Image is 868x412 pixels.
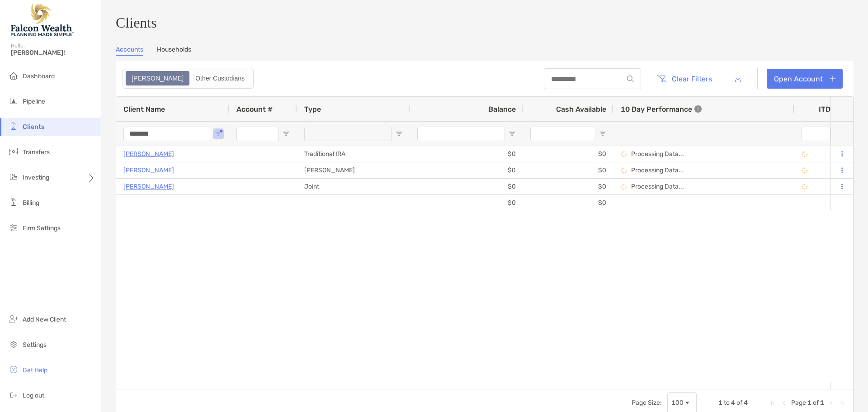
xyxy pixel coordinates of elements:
[23,341,47,349] span: Settings
[631,166,684,174] p: Processing Data...
[8,222,19,233] img: firm-settings icon
[116,46,143,56] a: Accounts
[23,316,66,323] span: Add New Client
[8,339,19,350] img: settings icon
[556,105,606,114] span: Cash Available
[791,399,806,407] span: Page
[297,179,410,194] div: Joint
[632,399,662,407] div: Page Size:
[523,195,613,211] div: $0
[190,72,250,85] div: Other Custodians
[410,195,523,211] div: $0
[8,313,19,324] img: add_new_client icon
[631,150,684,158] p: Processing Data...
[236,127,279,141] input: Account # Filter Input
[621,184,627,190] img: Processing Data icon
[123,127,211,141] input: Client Name Filter Input
[509,130,516,137] button: Open Filter Menu
[807,399,811,407] span: 1
[283,130,290,137] button: Open Filter Menu
[23,174,49,181] span: Investing
[820,399,824,407] span: 1
[23,72,55,80] span: Dashboard
[23,392,44,399] span: Log out
[23,98,45,105] span: Pipeline
[304,105,321,114] span: Type
[523,179,613,194] div: $0
[802,151,808,157] img: Processing Data icon
[11,49,95,57] span: [PERSON_NAME]!
[23,366,47,374] span: Get Help
[621,97,702,121] div: 10 Day Performance
[8,389,19,400] img: logout icon
[802,184,808,190] img: Processing Data icon
[123,148,174,160] a: [PERSON_NAME]
[621,167,627,174] img: Processing Data icon
[297,162,410,178] div: [PERSON_NAME]
[631,183,684,190] p: Processing Data...
[417,127,505,141] input: Balance Filter Input
[599,130,606,137] button: Open Filter Menu
[8,95,19,106] img: pipeline icon
[23,123,44,131] span: Clients
[123,68,254,89] div: segmented control
[410,179,523,194] div: $0
[8,146,19,157] img: transfers icon
[215,130,222,137] button: Open Filter Menu
[127,72,189,85] div: Zoe
[123,105,165,114] span: Client Name
[396,130,403,137] button: Open Filter Menu
[718,399,722,407] span: 1
[523,146,613,162] div: $0
[123,181,174,192] a: [PERSON_NAME]
[297,146,410,162] div: Traditional IRA
[488,105,516,114] span: Balance
[8,197,19,208] img: billing icon
[736,399,742,407] span: of
[828,399,835,407] div: Next Page
[839,399,846,407] div: Last Page
[671,399,684,407] div: 100
[410,162,523,178] div: $0
[744,399,748,407] span: 4
[8,171,19,182] img: investing icon
[8,70,19,81] img: dashboard icon
[11,4,74,36] img: Falcon Wealth Planning Logo
[8,364,19,375] img: get-help icon
[236,105,273,114] span: Account #
[8,121,19,132] img: clients icon
[530,127,595,141] input: Cash Available Filter Input
[767,69,843,89] a: Open Account
[769,399,777,407] div: First Page
[802,127,830,141] input: ITD Filter Input
[621,151,627,157] img: Processing Data icon
[731,399,735,407] span: 4
[813,399,819,407] span: of
[802,167,808,174] img: Processing Data icon
[819,105,841,114] div: ITD
[157,46,191,56] a: Households
[23,224,61,232] span: Firm Settings
[23,199,39,207] span: Billing
[780,399,788,407] div: Previous Page
[724,399,730,407] span: to
[650,69,719,89] button: Clear Filters
[627,76,634,82] img: input icon
[523,162,613,178] div: $0
[123,165,174,176] a: [PERSON_NAME]
[410,146,523,162] div: $0
[23,148,50,156] span: Transfers
[116,14,854,31] h3: Clients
